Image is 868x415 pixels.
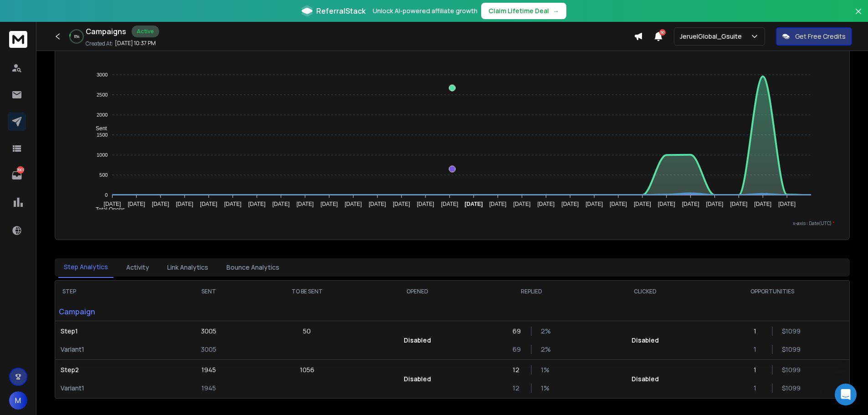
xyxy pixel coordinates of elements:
tspan: [DATE] [417,201,434,207]
th: OPENED [367,281,468,302]
p: [DATE] 10:37 PM [115,40,156,47]
tspan: 500 [99,172,108,178]
tspan: [DATE] [176,201,193,207]
p: 2 % [541,345,550,354]
p: 1 [754,384,763,393]
tspan: [DATE] [465,201,483,207]
p: 1945 [201,384,216,393]
tspan: [DATE] [658,201,675,207]
tspan: [DATE] [489,201,507,207]
tspan: [DATE] [730,201,747,207]
button: Bounce Analytics [221,257,285,277]
button: Step Analytics [58,257,113,278]
p: 69 [513,327,522,336]
div: Active [132,26,159,37]
span: Total Opens [89,206,125,213]
tspan: 3000 [97,72,108,77]
tspan: [DATE] [441,201,458,207]
p: Variant 1 [61,345,165,354]
tspan: [DATE] [104,201,121,207]
p: 1 [754,365,763,374]
tspan: [DATE] [128,201,145,207]
p: 1 % [541,384,550,393]
button: M [9,391,27,410]
span: 50 [659,29,666,36]
p: Variant 1 [61,384,165,393]
tspan: [DATE] [561,201,579,207]
h1: Campaigns [86,26,126,37]
p: 3907 [17,166,24,174]
tspan: [DATE] [778,201,796,207]
p: 3005 [201,327,216,336]
tspan: [DATE] [297,201,314,207]
p: $ 1099 [782,384,791,393]
p: $ 1099 [782,345,791,354]
tspan: [DATE] [537,201,555,207]
tspan: [DATE] [152,201,169,207]
tspan: [DATE] [514,201,531,207]
p: Unlock AI-powered affiliate growth [373,6,478,15]
span: ReferralStack [316,5,365,16]
button: Claim Lifetime Deal→ [481,3,566,19]
tspan: [DATE] [224,201,241,207]
th: CLICKED [595,281,696,302]
p: Step 1 [61,327,165,336]
p: JeruelGlobal_Gsuite [680,32,745,41]
p: Disabled [404,374,431,384]
tspan: [DATE] [754,201,771,207]
button: Close banner [853,5,864,27]
tspan: [DATE] [586,201,603,207]
tspan: 1000 [97,152,108,158]
tspan: [DATE] [610,201,627,207]
span: → [553,6,559,15]
tspan: 0 [105,192,108,198]
p: Created At: [86,40,113,47]
p: $ 1099 [782,365,791,374]
th: OPPORTUNITIES [696,281,849,302]
p: 1056 [300,365,314,374]
p: 1 [754,345,763,354]
th: TO BE SENT [247,281,367,302]
th: SENT [170,281,247,302]
tspan: [DATE] [344,201,362,207]
p: 3005 [201,345,216,354]
tspan: [DATE] [248,201,266,207]
button: Link Analytics [162,257,214,277]
tspan: 1500 [97,132,108,138]
tspan: [DATE] [369,201,386,207]
tspan: 2500 [97,92,108,97]
th: STEP [55,281,170,302]
tspan: [DATE] [200,201,217,207]
p: Disabled [632,336,659,345]
p: 12 [513,365,522,374]
p: 2 % [541,327,550,336]
p: 1 % [541,365,550,374]
p: x-axis : Date(UTC) [70,220,835,227]
tspan: [DATE] [320,201,338,207]
p: $ 1099 [782,327,791,336]
p: Get Free Credits [795,32,846,41]
button: Get Free Credits [776,27,852,46]
button: Activity [121,257,154,277]
p: 6 % [74,34,79,39]
tspan: [DATE] [393,201,410,207]
p: Step 2 [61,365,165,374]
tspan: [DATE] [682,201,699,207]
span: Sent [89,125,107,132]
p: 1 [754,327,763,336]
p: 12 [513,384,522,393]
tspan: [DATE] [634,201,651,207]
p: 69 [513,345,522,354]
p: Campaign [55,302,170,321]
p: Disabled [632,374,659,384]
div: Open Intercom Messenger [835,384,857,405]
tspan: 2000 [97,112,108,118]
tspan: [DATE] [272,201,290,207]
a: 3907 [8,166,26,184]
th: REPLIED [468,281,595,302]
p: Disabled [404,336,431,345]
p: 1945 [201,365,216,374]
p: 50 [303,327,311,336]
